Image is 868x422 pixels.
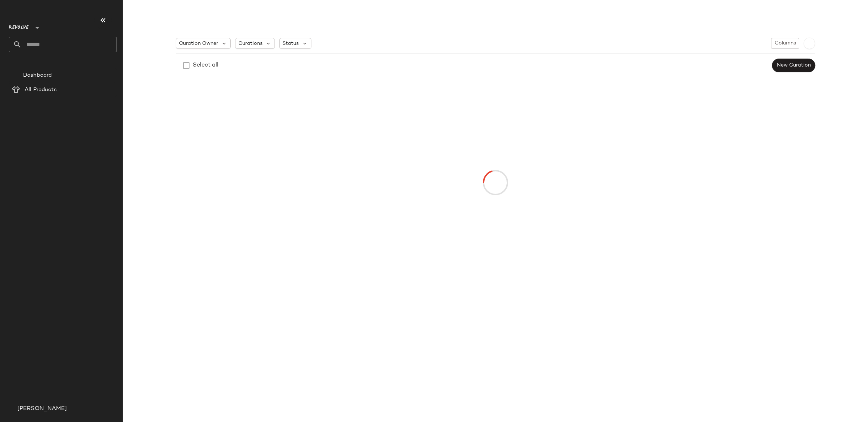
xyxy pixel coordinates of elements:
[771,38,799,49] button: Columns
[776,63,811,68] span: New Curation
[193,61,218,70] div: Select all
[179,40,218,47] span: Curation Owner
[9,20,29,33] span: Revolve
[282,40,299,47] span: Status
[774,41,796,46] span: Columns
[17,405,67,413] span: [PERSON_NAME]
[23,71,52,80] span: Dashboard
[238,40,263,47] span: Curations
[772,59,815,72] button: New Curation
[25,86,57,94] span: All Products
